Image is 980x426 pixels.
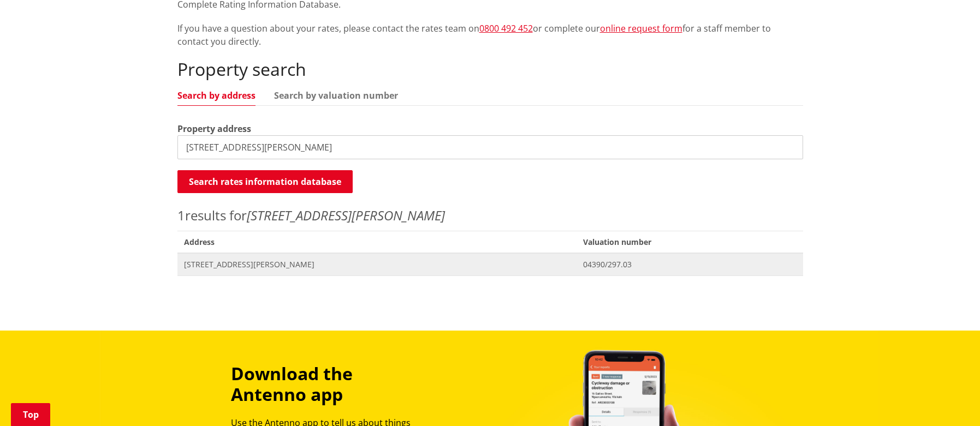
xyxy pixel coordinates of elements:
label: Property address [177,122,251,135]
a: [STREET_ADDRESS][PERSON_NAME] 04390/297.03 [177,253,803,275]
span: 04390/297.03 [583,259,796,270]
span: [STREET_ADDRESS][PERSON_NAME] [184,259,571,270]
a: 0800 492 452 [479,22,533,34]
span: Address [177,231,577,253]
em: [STREET_ADDRESS][PERSON_NAME] [247,206,445,224]
a: online request form [600,22,682,34]
p: results for [177,206,803,225]
button: Search rates information database [177,170,353,193]
a: Search by valuation number [274,91,398,100]
iframe: Messenger Launcher [930,380,969,419]
h3: Download the Antenno app [231,363,429,405]
h2: Property search [177,59,803,80]
a: Top [11,403,50,426]
a: Search by address [177,91,256,100]
p: If you have a question about your rates, please contact the rates team on or complete our for a s... [177,22,803,48]
input: e.g. Duke Street NGARUAWAHIA [177,135,803,159]
span: 1 [177,206,185,224]
span: Valuation number [577,231,803,253]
